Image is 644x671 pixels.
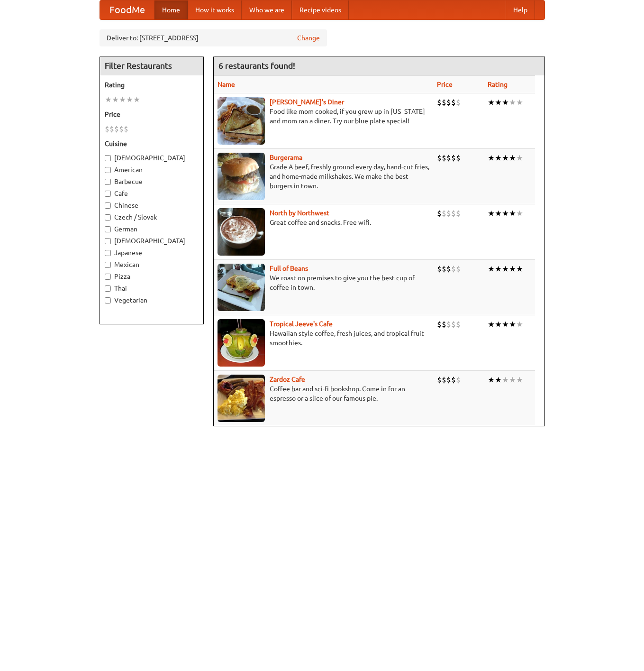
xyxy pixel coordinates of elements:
[105,297,111,303] input: Vegetarian
[188,0,242,19] a: How it works
[218,61,295,70] ng-pluralize: 6 restaurants found!
[437,208,442,219] li: $
[133,94,140,105] li: ★
[154,0,188,19] a: Home
[516,264,523,274] li: ★
[105,80,199,90] h5: Rating
[270,209,329,217] a: North by Northwest
[451,375,456,385] li: $
[442,97,446,108] li: $
[502,208,509,219] li: ★
[114,124,119,134] li: $
[105,191,111,197] input: Cafe
[437,319,442,330] li: $
[218,97,265,145] img: sallys.jpg
[456,208,461,219] li: $
[437,97,442,108] li: $
[270,98,344,106] a: [PERSON_NAME]'s Diner
[105,139,199,148] h5: Cuisine
[124,124,128,134] li: $
[270,320,333,328] a: Tropical Jeeve's Cafe
[105,274,111,280] input: Pizza
[451,97,456,108] li: $
[105,272,199,281] label: Pizza
[105,202,111,209] input: Chinese
[270,154,302,161] a: Burgerama
[456,153,461,163] li: $
[100,29,327,46] div: Deliver to: [STREET_ADDRESS]
[509,97,516,108] li: ★
[442,264,446,274] li: $
[509,153,516,163] li: ★
[495,153,502,163] li: ★
[446,208,451,219] li: $
[442,153,446,163] li: $
[437,153,442,163] li: $
[502,319,509,330] li: ★
[105,167,111,173] input: American
[516,208,523,219] li: ★
[105,110,199,119] h5: Price
[442,208,446,219] li: $
[218,162,429,191] p: Grade A beef, freshly ground every day, hand-cut fries, and home-made milkshakes. We make the bes...
[437,81,453,88] a: Price
[446,319,451,330] li: $
[437,264,442,274] li: $
[516,375,523,385] li: ★
[105,262,111,268] input: Mexican
[451,153,456,163] li: $
[488,153,495,163] li: ★
[270,376,305,383] a: Zardoz Cafe
[218,384,429,403] p: Coffee bar and sci-fi bookshop. Come in for an espresso or a slice of our famous pie.
[242,0,292,19] a: Who we are
[109,124,114,134] li: $
[105,236,199,246] label: [DEMOGRAPHIC_DATA]
[105,295,199,305] label: Vegetarian
[488,97,495,108] li: ★
[502,97,509,108] li: ★
[270,265,308,272] a: Full of Beans
[218,218,429,227] p: Great coffee and snacks. Free wifi.
[502,153,509,163] li: ★
[105,284,199,293] label: Thai
[495,208,502,219] li: ★
[495,264,502,274] li: ★
[105,250,111,256] input: Japanese
[297,33,320,43] a: Change
[488,81,508,88] a: Rating
[218,273,429,292] p: We roast on premises to give you the best cup of coffee in town.
[509,319,516,330] li: ★
[218,264,265,311] img: beans.jpg
[218,375,265,422] img: zardoz.jpg
[105,179,111,185] input: Barbecue
[105,212,199,222] label: Czech / Slovak
[126,94,133,105] li: ★
[509,375,516,385] li: ★
[292,0,349,19] a: Recipe videos
[105,224,199,234] label: German
[105,94,112,105] li: ★
[446,153,451,163] li: $
[218,107,429,126] p: Food like mom cooked, if you grew up in [US_STATE] and mom ran a diner. Try our blue plate special!
[105,153,199,163] label: [DEMOGRAPHIC_DATA]
[105,201,199,210] label: Chinese
[451,208,456,219] li: $
[495,319,502,330] li: ★
[105,165,199,175] label: American
[105,226,111,232] input: German
[218,81,235,88] a: Name
[488,208,495,219] li: ★
[100,56,203,75] h4: Filter Restaurants
[506,0,535,19] a: Help
[488,264,495,274] li: ★
[105,155,111,161] input: [DEMOGRAPHIC_DATA]
[488,375,495,385] li: ★
[509,264,516,274] li: ★
[119,124,124,134] li: $
[516,153,523,163] li: ★
[451,319,456,330] li: $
